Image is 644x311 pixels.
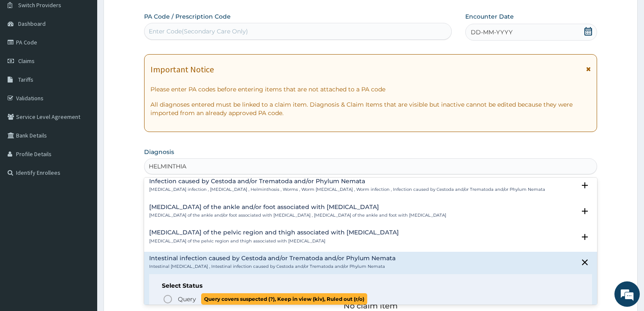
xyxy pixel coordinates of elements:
[149,229,399,236] h4: [MEDICAL_DATA] of the pelvic region and thigh associated with [MEDICAL_DATA]
[150,100,591,117] p: All diagnoses entered must be linked to a claim item. Diagnosis & Claim Items that are visible bu...
[344,302,398,310] p: No claim item
[18,20,46,28] span: Dashboard
[580,232,590,242] i: open select status
[144,12,231,21] label: PA Code / Prescription Code
[178,295,196,303] span: Query
[580,180,590,190] i: open select status
[139,4,159,25] div: Minimize live chat window
[149,212,446,218] p: [MEDICAL_DATA] of the ankle and/or foot associated with [MEDICAL_DATA] , [MEDICAL_DATA] of the an...
[471,28,513,36] span: DD-MM-YYYY
[150,85,591,94] p: Please enter PA codes before entering items that are not attached to a PA code
[150,65,214,74] h1: Important Notice
[149,238,399,244] p: [MEDICAL_DATA] of the pelvic region and thigh associated with [MEDICAL_DATA]
[144,148,174,156] label: Diagnosis
[4,215,161,245] textarea: Type your message and hit 'Enter'
[44,47,142,58] div: Chat with us now
[149,27,248,36] div: Enter Code(Secondary Care Only)
[16,42,34,63] img: d_794563401_company_1708531726252_794563401
[580,257,590,267] i: close select status
[149,255,396,261] h4: Intestinal infection caused by Cestoda and/or Trematoda and/or Phylum Nemata
[149,264,396,270] p: Intestinal [MEDICAL_DATA] , Intestinal infection caused by Cestoda and/or Trematoda and/or Phylum...
[162,283,580,289] h6: Select Status
[149,178,545,184] h4: Infection caused by Cestoda and/or Trematoda and/or Phylum Nemata
[49,99,117,184] span: We're online!
[580,206,590,216] i: open select status
[18,1,61,9] span: Switch Providers
[163,294,173,304] i: status option query
[18,57,35,65] span: Claims
[18,76,33,83] span: Tariffs
[201,293,367,305] span: Query covers suspected (?), Keep in view (kiv), Ruled out (r/o)
[465,12,514,21] label: Encounter Date
[149,204,446,210] h4: [MEDICAL_DATA] of the ankle and/or foot associated with [MEDICAL_DATA]
[149,187,545,193] p: [MEDICAL_DATA] infection , [MEDICAL_DATA] , Helminthosis , Worms , Worm [MEDICAL_DATA] , Worm inf...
